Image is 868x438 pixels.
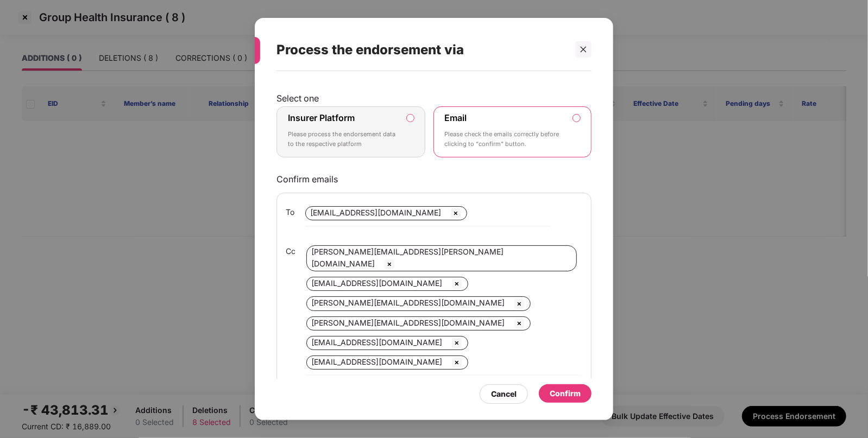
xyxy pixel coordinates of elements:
span: [PERSON_NAME][EMAIL_ADDRESS][DOMAIN_NAME] [311,318,505,327]
img: svg+xml;base64,PHN2ZyBpZD0iQ3Jvc3MtMzJ4MzIiIHhtbG5zPSJodHRwOi8vd3d3LnczLm9yZy8yMDAwL3N2ZyIgd2lkdG... [450,356,463,369]
p: Please check the emails correctly before clicking to “confirm” button. [445,130,565,149]
span: [EMAIL_ADDRESS][DOMAIN_NAME] [310,208,441,217]
div: Confirm [550,388,581,399]
input: EmailPlease check the emails correctly before clicking to “confirm” button. [573,115,580,122]
img: svg+xml;base64,PHN2ZyBpZD0iQ3Jvc3MtMzJ4MzIiIHhtbG5zPSJodHRwOi8vd3d3LnczLm9yZy8yMDAwL3N2ZyIgd2lkdG... [513,297,526,310]
img: svg+xml;base64,PHN2ZyBpZD0iQ3Jvc3MtMzJ4MzIiIHhtbG5zPSJodHRwOi8vd3d3LnczLm9yZy8yMDAwL3N2ZyIgd2lkdG... [450,277,463,290]
label: Email [445,112,467,123]
span: [EMAIL_ADDRESS][DOMAIN_NAME] [311,278,442,288]
p: Select one [276,93,592,104]
img: svg+xml;base64,PHN2ZyBpZD0iQ3Jvc3MtMzJ4MzIiIHhtbG5zPSJodHRwOi8vd3d3LnczLm9yZy8yMDAwL3N2ZyIgd2lkdG... [449,207,462,220]
span: [EMAIL_ADDRESS][DOMAIN_NAME] [311,338,442,347]
div: Process the endorsement via [276,29,565,71]
img: svg+xml;base64,PHN2ZyBpZD0iQ3Jvc3MtMzJ4MzIiIHhtbG5zPSJodHRwOi8vd3d3LnczLm9yZy8yMDAwL3N2ZyIgd2lkdG... [450,337,463,350]
div: Cancel [491,388,517,400]
span: To [286,206,294,218]
span: close [580,46,587,53]
img: svg+xml;base64,PHN2ZyBpZD0iQ3Jvc3MtMzJ4MzIiIHhtbG5zPSJodHRwOi8vd3d3LnczLm9yZy8yMDAwL3N2ZyIgd2lkdG... [513,317,526,330]
span: [PERSON_NAME][EMAIL_ADDRESS][DOMAIN_NAME] [311,298,505,307]
span: [EMAIL_ADDRESS][DOMAIN_NAME] [311,357,442,366]
span: [PERSON_NAME][EMAIL_ADDRESS][PERSON_NAME][DOMAIN_NAME] [311,247,504,268]
input: Insurer PlatformPlease process the endorsement data to the respective platform [407,115,414,122]
span: Cc [286,245,295,257]
img: svg+xml;base64,PHN2ZyBpZD0iQ3Jvc3MtMzJ4MzIiIHhtbG5zPSJodHRwOi8vd3d3LnczLm9yZy8yMDAwL3N2ZyIgd2lkdG... [383,258,396,271]
label: Insurer Platform [288,112,355,123]
p: Confirm emails [276,174,592,185]
p: Please process the endorsement data to the respective platform [288,130,399,149]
